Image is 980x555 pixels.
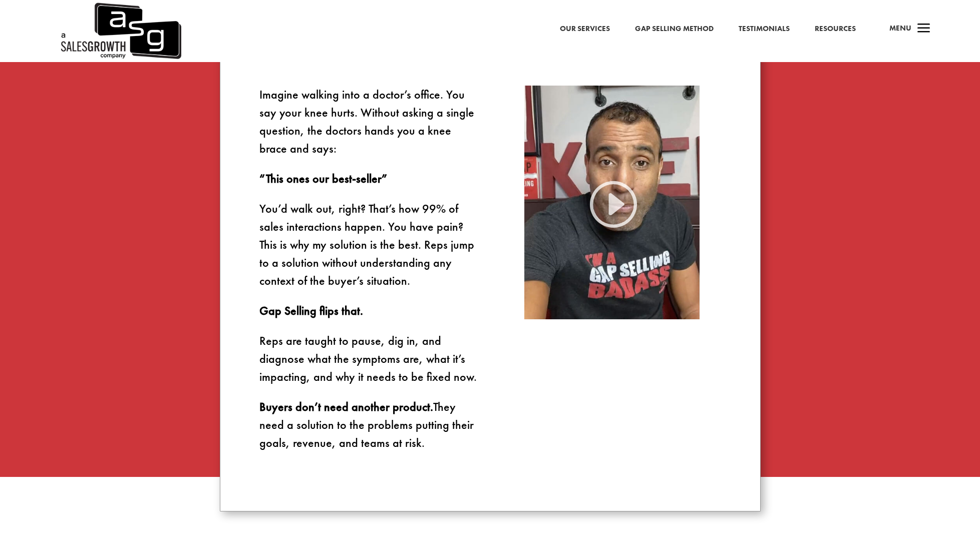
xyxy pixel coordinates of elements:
[524,86,700,319] img: keenan-video-methodology-thumbnail
[259,398,477,452] p: They need a solution to the problems putting their goals, revenue, and teams at risk.
[259,171,387,186] strong: “This ones our best-seller”
[889,23,911,33] span: Menu
[635,23,714,36] a: Gap Selling Method
[560,23,610,36] a: Our Services
[259,86,477,170] p: Imagine walking into a doctor’s office. You say your knee hurts. Without asking a single question...
[259,332,477,398] p: Reps are taught to pause, dig in, and diagnose what the symptoms are, what it’s impacting, and wh...
[815,23,856,36] a: Resources
[914,19,934,39] span: a
[739,23,790,36] a: Testimonials
[259,399,433,414] strong: Buyers don’t need another product.
[259,200,477,302] p: You’d walk out, right? That’s how 99% of sales interactions happen. You have pain? This is why my...
[259,303,363,318] strong: Gap Selling flips that.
